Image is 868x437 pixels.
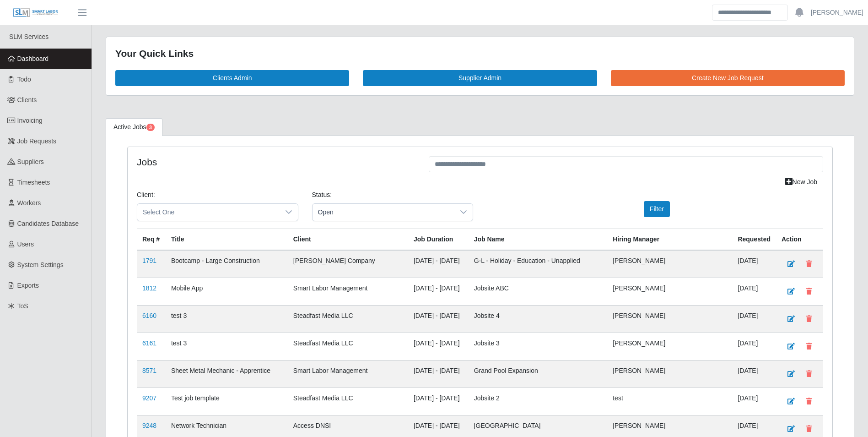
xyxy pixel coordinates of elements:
[142,367,156,374] a: 8571
[469,305,608,333] td: Jobsite 4
[732,333,776,360] td: [DATE]
[732,278,776,305] td: [DATE]
[166,305,288,333] td: test 3
[408,305,469,333] td: [DATE] - [DATE]
[288,360,408,388] td: Smart Labor Management
[469,360,608,388] td: Grand Pool Expansion
[17,158,44,165] span: Suppliers
[469,333,608,360] td: Jobsite 3
[166,229,288,250] th: Title
[607,305,732,333] td: [PERSON_NAME]
[17,220,79,227] span: Candidates Database
[146,124,155,131] span: Pending Jobs
[288,388,408,415] td: Steadfast Media LLC
[13,8,59,18] img: SLM Logo
[137,190,155,200] label: Client:
[17,137,57,145] span: Job Requests
[607,388,732,415] td: test
[811,8,863,17] a: [PERSON_NAME]
[17,261,64,268] span: System Settings
[115,70,349,86] a: Clients Admin
[142,284,156,292] a: 1812
[611,70,845,86] a: Create New Job Request
[607,360,732,388] td: [PERSON_NAME]
[732,229,776,250] th: Requested
[288,229,408,250] th: Client
[166,388,288,415] td: Test job template
[166,250,288,278] td: Bootcamp - Large Construction
[166,360,288,388] td: Sheet Metal Mechanic - Apprentice
[288,250,408,278] td: [PERSON_NAME] Company
[779,174,823,190] a: New Job
[469,229,608,250] th: Job Name
[288,333,408,360] td: Steadfast Media LLC
[17,199,41,207] span: Workers
[607,250,732,278] td: [PERSON_NAME]
[607,229,732,250] th: Hiring Manager
[106,118,162,136] a: Active Jobs
[408,250,469,278] td: [DATE] - [DATE]
[644,201,670,217] button: Filter
[17,55,49,62] span: Dashboard
[732,388,776,415] td: [DATE]
[776,229,823,250] th: Action
[732,250,776,278] td: [DATE]
[137,156,415,168] h4: Jobs
[408,388,469,415] td: [DATE] - [DATE]
[9,33,49,40] span: SLM Services
[408,360,469,388] td: [DATE] - [DATE]
[17,240,34,248] span: Users
[469,250,608,278] td: G-L - Holiday - Education - Unapplied
[712,5,788,21] input: Search
[137,204,280,221] span: Select One
[142,339,156,347] a: 6161
[17,96,37,104] span: Clients
[115,46,845,61] div: Your Quick Links
[142,394,156,402] a: 9207
[142,422,156,429] a: 9248
[607,278,732,305] td: [PERSON_NAME]
[17,117,43,124] span: Invoicing
[17,76,31,83] span: Todo
[288,278,408,305] td: Smart Labor Management
[142,312,156,319] a: 6160
[732,305,776,333] td: [DATE]
[17,282,39,289] span: Exports
[408,229,469,250] th: Job Duration
[408,333,469,360] td: [DATE] - [DATE]
[732,360,776,388] td: [DATE]
[17,179,50,186] span: Timesheets
[166,333,288,360] td: test 3
[469,388,608,415] td: Jobsite 2
[469,278,608,305] td: Jobsite ABC
[137,229,166,250] th: Req #
[142,257,156,264] a: 1791
[166,278,288,305] td: Mobile App
[288,305,408,333] td: Steadfast Media LLC
[312,190,332,200] label: Status:
[363,70,597,86] a: Supplier Admin
[607,333,732,360] td: [PERSON_NAME]
[408,278,469,305] td: [DATE] - [DATE]
[313,204,455,221] span: Open
[17,302,28,310] span: ToS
